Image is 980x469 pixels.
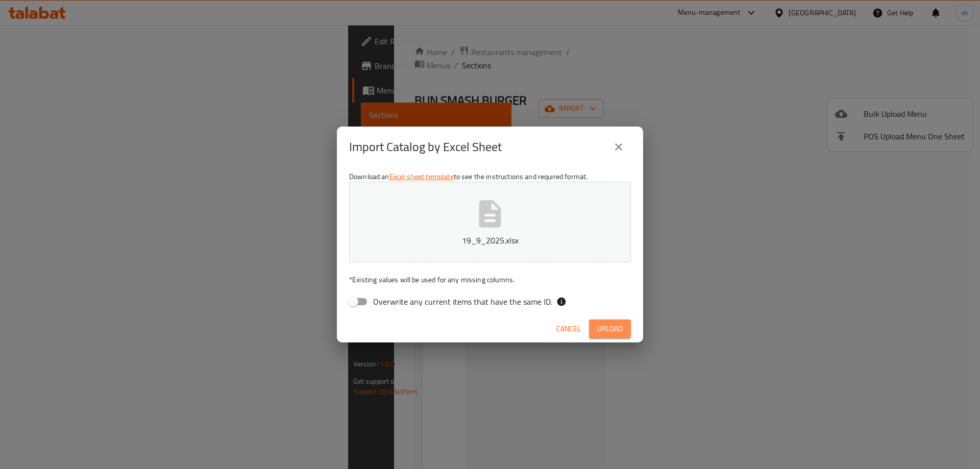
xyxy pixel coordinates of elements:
[365,234,615,246] p: 19_9_2025.xlsx
[552,319,585,338] button: Cancel
[589,319,631,338] button: Upload
[389,170,454,183] a: Excel sheet template
[556,323,581,335] span: Cancel
[349,139,502,155] h2: Import Catalog by Excel Sheet
[349,275,631,285] p: Existing values will be used for any missing columns.
[337,167,643,315] div: Download an to see the instructions and required format.
[373,295,552,308] span: Overwrite any current items that have the same ID.
[597,323,623,335] span: Upload
[606,135,631,159] button: close
[349,182,631,262] button: 19_9_2025.xlsx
